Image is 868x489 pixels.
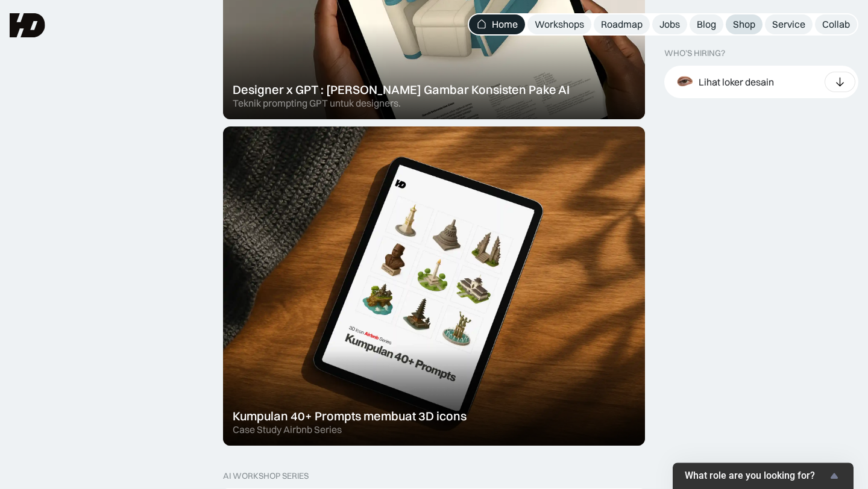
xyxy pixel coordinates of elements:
button: Show survey - What role are you looking for? [685,469,841,483]
div: Collab [822,18,850,31]
div: Workshops [535,18,584,31]
a: Collab [815,14,857,34]
div: WHO’S HIRING? [664,48,725,58]
a: Shop [726,14,763,34]
div: Lihat loker desain [699,75,774,88]
a: Jobs [652,14,687,34]
a: Service [765,14,813,34]
div: Roadmap [601,18,643,31]
div: Blog [697,18,716,31]
a: Kumpulan 40+ Prompts membuat 3D iconsCase Study Airbnb Series [223,126,645,446]
span: What role are you looking for? [685,470,827,482]
a: Blog [690,14,723,34]
a: Workshops [527,14,591,34]
a: Roadmap [594,14,650,34]
a: Home [469,14,525,34]
div: Shop [733,18,755,31]
div: Service [772,18,805,31]
div: Home [492,18,518,31]
div: Jobs [659,18,680,31]
div: AI Workshop Series [223,471,309,481]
